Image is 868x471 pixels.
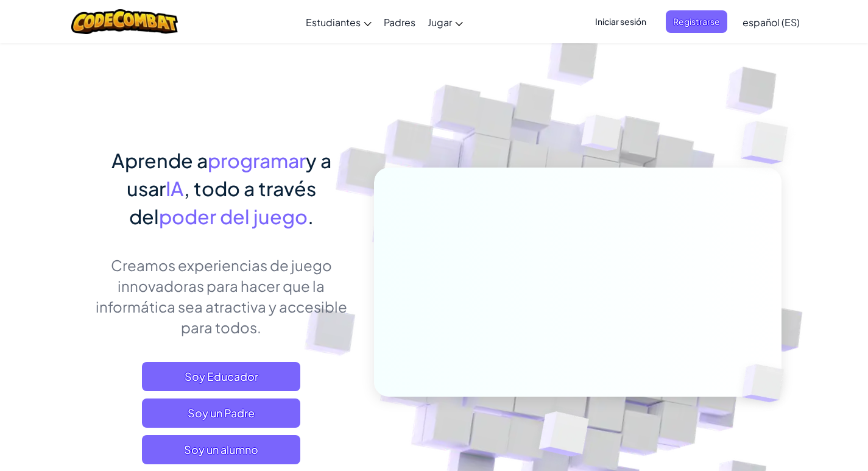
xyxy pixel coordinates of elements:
span: español (ES) [743,16,800,29]
a: Soy un Padre [142,398,300,428]
a: Estudiantes [300,5,378,38]
a: Soy Educador [142,362,300,391]
a: Jugar [422,5,469,38]
span: , todo a través del [129,176,316,228]
button: Registrarse [666,10,727,33]
span: . [308,204,314,228]
span: programar [208,148,306,172]
button: Iniciar sesión [588,10,654,33]
img: Overlap cubes [721,339,813,428]
p: Creamos experiencias de juego innovadoras para hacer que la informática sea atractiva y accesible... [87,255,356,338]
img: CodeCombat logo [71,9,178,34]
span: poder del juego [159,204,308,228]
img: Overlap cubes [558,91,646,182]
span: Aprende a [111,148,208,172]
a: Padres [378,5,422,38]
span: Jugar [428,16,452,29]
a: español (ES) [736,5,806,38]
span: IA [166,176,184,200]
img: Overlap cubes [716,91,822,194]
button: Soy un alumno [142,435,300,464]
span: Estudiantes [306,16,361,29]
